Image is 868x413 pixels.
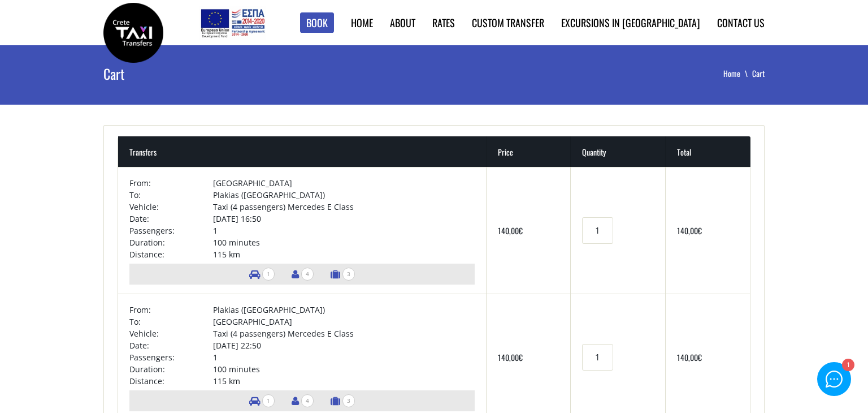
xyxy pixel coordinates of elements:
[129,328,213,339] td: Vehicle:
[301,268,314,281] span: 4
[342,268,355,281] span: 3
[390,15,415,30] a: About
[129,201,213,213] td: Vehicle:
[262,268,275,281] span: 1
[213,213,474,225] td: [DATE] 16:50
[487,136,571,167] th: Price
[118,136,487,167] th: Transfers
[129,213,213,225] td: Date:
[129,363,213,375] td: Duration:
[677,225,702,236] bdi: 140,00
[301,394,314,407] span: 4
[213,177,474,189] td: [GEOGRAPHIC_DATA]
[129,177,213,189] td: From:
[213,363,474,375] td: 100 minutes
[213,328,474,339] td: Taxi (4 passengers) Mercedes E Class
[286,264,319,285] li: Number of passengers
[199,6,266,40] img: e-bannersEUERDF180X90.jpg
[325,390,361,411] li: Number of luggage items
[103,25,163,37] a: Crete Taxi Transfers | Crete Taxi Transfers Cart | Crete Taxi Transfers
[519,225,523,236] span: €
[723,67,752,79] a: Home
[129,236,213,248] td: Duration:
[698,225,702,236] span: €
[498,225,523,236] bdi: 140,00
[213,339,474,351] td: [DATE] 22:50
[571,136,666,167] th: Quantity
[213,225,474,236] td: 1
[666,136,750,167] th: Total
[432,15,455,30] a: Rates
[582,217,613,244] input: Transfers quantity
[103,45,326,102] h1: Cart
[213,375,474,387] td: 115 km
[129,375,213,387] td: Distance:
[213,201,474,213] td: Taxi (4 passengers) Mercedes E Class
[519,351,523,363] span: €
[129,189,213,201] td: To:
[213,236,474,248] td: 100 minutes
[752,68,765,79] li: Cart
[582,344,613,371] input: Transfers quantity
[129,225,213,236] td: Passengers:
[129,304,213,316] td: From:
[213,351,474,363] td: 1
[129,339,213,351] td: Date:
[129,248,213,260] td: Distance:
[213,304,474,316] td: Plakias ([GEOGRAPHIC_DATA])
[342,394,355,407] span: 3
[300,12,334,33] a: Book
[103,3,163,63] img: Crete Taxi Transfers | Crete Taxi Transfers Cart | Crete Taxi Transfers
[498,351,523,363] bdi: 140,00
[213,248,474,260] td: 115 km
[841,360,853,372] div: 1
[129,316,213,328] td: To:
[677,351,702,363] bdi: 140,00
[262,394,275,407] span: 1
[213,189,474,201] td: Plakias ([GEOGRAPHIC_DATA])
[561,15,700,30] a: Excursions in [GEOGRAPHIC_DATA]
[286,390,319,411] li: Number of passengers
[244,390,280,411] li: Number of vehicles
[213,316,474,328] td: [GEOGRAPHIC_DATA]
[351,15,373,30] a: Home
[472,15,544,30] a: Custom Transfer
[325,264,361,285] li: Number of luggage items
[717,15,765,30] a: Contact us
[129,351,213,363] td: Passengers:
[244,264,280,285] li: Number of vehicles
[698,351,702,363] span: €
